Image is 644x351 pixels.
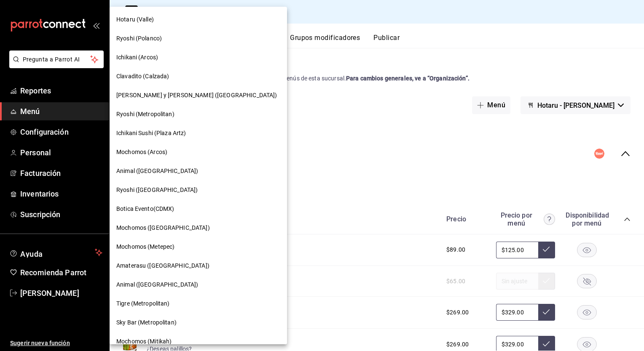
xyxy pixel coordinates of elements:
[116,167,198,175] span: Animal ([GEOGRAPHIC_DATA])
[116,129,186,138] span: Ichikani Sushi (Plaza Artz)
[116,72,169,81] span: Clavadito (Calzada)
[110,124,287,143] div: Ichikani Sushi (Plaza Artz)
[110,105,287,124] div: Ryoshi (Metropolitan)
[110,48,287,67] div: Ichikani (Arcos)
[116,15,154,24] span: Hotaru (Valle)
[116,318,177,327] span: Sky Bar (Metropolitan)
[116,205,174,213] span: Botica Evento(CDMX)
[116,148,167,157] span: Mochomos (Arcos)
[110,256,287,275] div: Amaterasu ([GEOGRAPHIC_DATA])
[116,186,198,194] span: Ryoshi ([GEOGRAPHIC_DATA])
[110,294,287,313] div: Tigre (Metropolitan)
[110,67,287,86] div: Clavadito (Calzada)
[110,218,287,237] div: Mochomos ([GEOGRAPHIC_DATA])
[116,280,198,289] span: Animal ([GEOGRAPHIC_DATA])
[110,237,287,256] div: Mochomos (Metepec)
[116,337,172,346] span: Mochomos (Mitikah)
[110,143,287,162] div: Mochomos (Arcos)
[110,181,287,199] div: Ryoshi ([GEOGRAPHIC_DATA])
[116,110,174,119] span: Ryoshi (Metropolitan)
[110,29,287,48] div: Ryoshi (Polanco)
[116,53,158,62] span: Ichikani (Arcos)
[110,10,287,29] div: Hotaru (Valle)
[110,199,287,218] div: Botica Evento(CDMX)
[110,162,287,181] div: Animal ([GEOGRAPHIC_DATA])
[110,86,287,105] div: [PERSON_NAME] y [PERSON_NAME] ([GEOGRAPHIC_DATA])
[116,299,170,308] span: Tigre (Metropolitan)
[116,242,174,251] span: Mochomos (Metepec)
[116,34,162,43] span: Ryoshi (Polanco)
[110,313,287,332] div: Sky Bar (Metropolitan)
[116,261,209,270] span: Amaterasu ([GEOGRAPHIC_DATA])
[110,332,287,351] div: Mochomos (Mitikah)
[116,223,210,232] span: Mochomos ([GEOGRAPHIC_DATA])
[116,91,277,100] span: [PERSON_NAME] y [PERSON_NAME] ([GEOGRAPHIC_DATA])
[110,275,287,294] div: Animal ([GEOGRAPHIC_DATA])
